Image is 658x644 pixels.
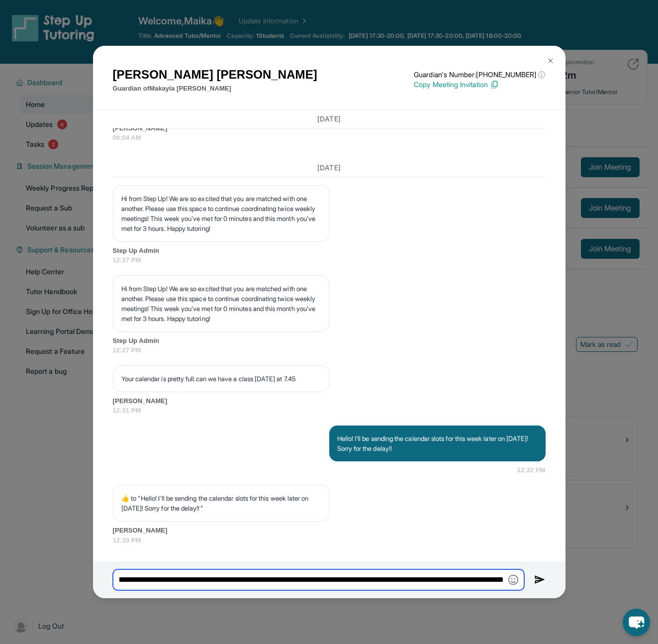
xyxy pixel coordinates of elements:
[113,336,546,346] span: Step Up Admin
[113,396,546,406] span: [PERSON_NAME]
[547,57,555,65] img: Close Icon
[508,575,518,585] img: Emoji
[113,84,317,94] p: Guardian of Makayla [PERSON_NAME]
[121,194,321,233] p: Hi from Step Up! We are so excited that you are matched with one another. Please use this space t...
[534,574,546,586] img: Send icon
[113,246,546,256] span: Step Up Admin
[113,526,546,536] span: [PERSON_NAME]
[113,163,546,173] h3: [DATE]
[414,70,545,80] p: Guardian's Number: [PHONE_NUMBER]
[623,609,650,636] button: chat-button
[121,374,321,384] p: Your calendar is pretty full.can we have a class [DATE] at 7.45
[490,80,499,89] img: Copy Icon
[121,493,321,513] p: ​👍​ to “ Hello! I'll be sending the calendar slots for this week later on [DATE]! Sorry for the d...
[121,284,321,323] p: Hi from Step Up! We are so excited that you are matched with one another. Please use this space t...
[337,433,538,453] p: Hello! I'll be sending the calendar slots for this week later on [DATE]! Sorry for the delay!!
[414,80,545,90] p: Copy Meeting Invitation
[113,114,546,124] h3: [DATE]
[113,406,546,416] span: 12:31 PM
[113,536,546,545] span: 12:33 PM
[538,70,545,80] span: ⓘ
[113,133,546,143] span: 09:04 AM
[113,255,546,265] span: 12:27 PM
[113,66,317,84] h1: [PERSON_NAME] [PERSON_NAME]
[517,465,546,475] span: 12:32 PM
[113,345,546,355] span: 12:27 PM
